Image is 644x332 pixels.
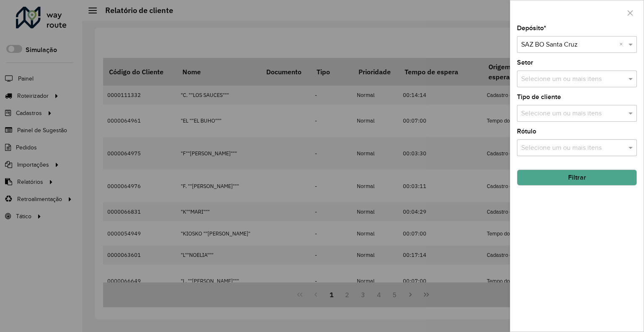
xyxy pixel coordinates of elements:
label: Setor [517,58,533,68]
label: Tipo de cliente [517,92,561,102]
label: Rótulo [517,126,536,136]
label: Depósito [517,23,546,33]
span: Clear all [619,39,626,50]
button: Filtrar [517,170,637,186]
